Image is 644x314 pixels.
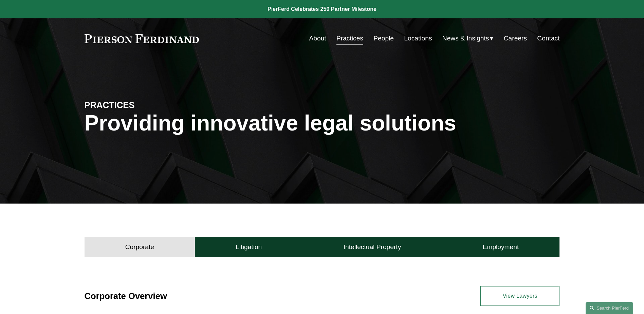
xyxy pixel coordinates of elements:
[442,33,489,45] span: News & Insights
[537,32,559,45] a: Contact
[504,32,527,45] a: Careers
[442,32,494,45] a: folder dropdown
[483,243,519,251] h4: Employment
[344,243,401,251] h4: Intellectual Property
[85,111,560,136] h1: Providing innovative legal solutions
[480,286,559,306] a: View Lawyers
[373,32,394,45] a: People
[309,32,326,45] a: About
[236,243,262,251] h4: Litigation
[125,243,154,251] h4: Corporate
[336,32,363,45] a: Practices
[586,302,633,314] a: Search this site
[85,100,203,110] h4: PRACTICES
[404,32,432,45] a: Locations
[85,291,167,301] a: Corporate Overview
